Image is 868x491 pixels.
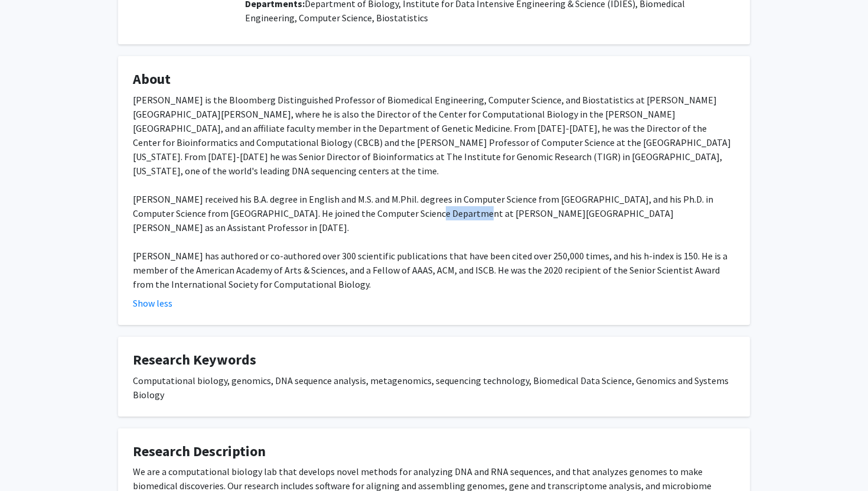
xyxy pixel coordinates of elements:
h4: Research Keywords [133,352,735,369]
iframe: Chat [9,438,50,482]
div: Computational biology, genomics, DNA sequence analysis, metagenomics, sequencing technology, Biom... [133,373,735,402]
h4: About [133,71,735,88]
button: Show less [133,296,172,310]
h4: Research Description [133,443,735,460]
div: [PERSON_NAME] is the Bloomberg Distinguished Professor of Biomedical Engineering, Computer Scienc... [133,93,735,291]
